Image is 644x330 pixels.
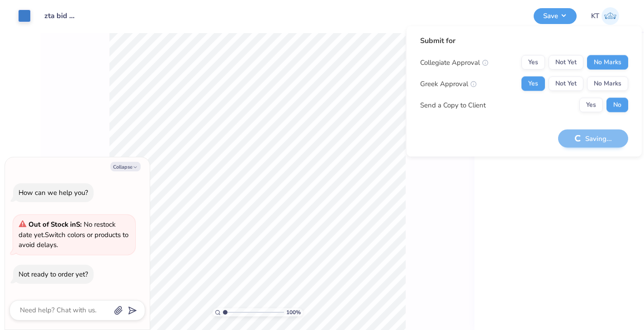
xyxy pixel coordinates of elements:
[19,270,88,279] div: Not ready to order yet?
[587,77,628,91] button: No Marks
[28,220,84,229] strong: Out of Stock in S :
[521,77,545,91] button: Yes
[606,98,628,112] button: No
[19,220,116,239] span: No restock date yet.
[286,308,301,316] span: 100 %
[549,77,583,91] button: Not Yet
[579,98,603,112] button: Yes
[591,7,619,25] a: KT
[420,35,628,46] div: Submit for
[19,220,128,249] span: Switch colors or products to avoid delays.
[38,7,82,25] input: Untitled Design
[601,7,619,25] img: Kylie Teeple
[591,11,599,21] span: KT
[19,188,88,197] div: How can we help you?
[110,162,141,171] button: Collapse
[587,55,628,70] button: No Marks
[420,78,477,89] div: Greek Approval
[549,55,583,70] button: Not Yet
[521,55,545,70] button: Yes
[420,100,486,110] div: Send a Copy to Client
[420,57,488,68] div: Collegiate Approval
[534,8,577,24] button: Save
